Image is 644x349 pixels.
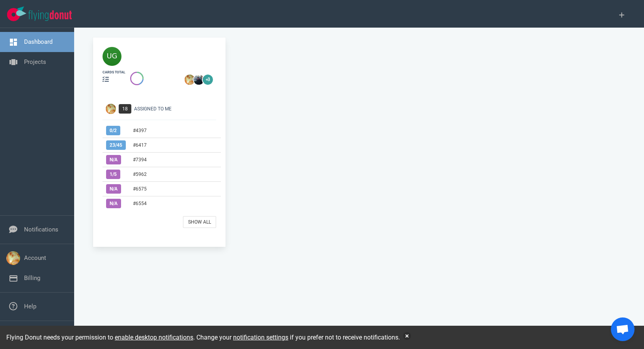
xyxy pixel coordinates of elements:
[24,274,40,282] a: Billing
[106,184,121,194] span: N/A
[133,172,147,177] a: #5962
[106,140,126,150] span: 23 / 45
[133,142,147,148] a: #6417
[133,201,147,206] a: #6554
[233,333,288,341] a: notification settings
[28,10,72,21] img: Flying Donut text logo
[6,333,193,341] span: Flying Donut needs your permission to
[106,170,120,179] span: 1 / 5
[134,105,221,112] div: Assigned To Me
[194,75,204,85] img: 26
[24,303,36,310] a: Help
[106,155,121,164] span: N/A
[24,38,52,45] a: Dashboard
[611,317,635,341] div: Open chat
[133,157,147,162] a: #7394
[106,199,121,208] span: N/A
[193,333,400,341] span: . Change your if you prefer not to receive notifications.
[24,58,46,65] a: Projects
[133,186,147,192] a: #6575
[24,226,58,233] a: Notifications
[133,128,147,133] a: #4397
[206,77,210,82] text: +3
[183,216,216,228] a: Show All
[115,333,193,341] a: enable desktop notifications
[103,47,121,66] img: 40
[119,104,131,114] span: 18
[106,126,120,135] span: 0 / 2
[24,254,46,261] a: Account
[185,75,195,85] img: 26
[103,70,125,75] div: cards total
[106,104,116,114] img: Avatar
